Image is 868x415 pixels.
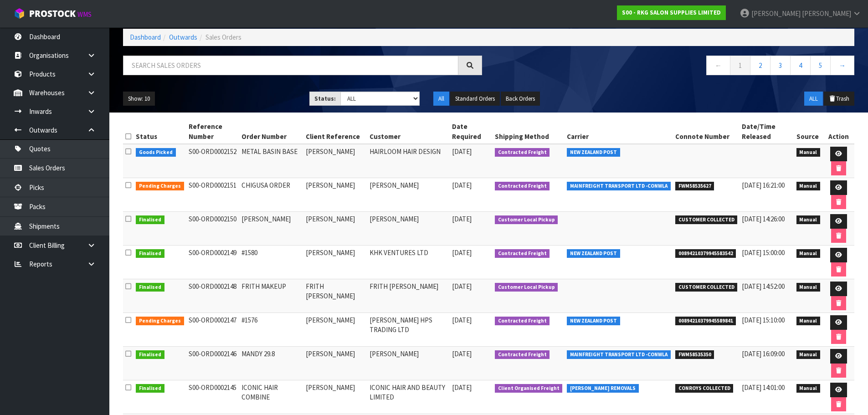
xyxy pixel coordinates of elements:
span: [DATE] 14:26:00 [742,215,785,223]
span: [DATE] [452,147,472,156]
td: CHIGUSA ORDER [239,178,303,212]
th: Date Required [450,119,492,144]
td: #1580 [239,246,303,279]
span: NEW ZEALAND POST [567,249,620,258]
td: [PERSON_NAME] [303,212,368,246]
a: → [830,56,854,75]
span: [PERSON_NAME] [751,9,801,18]
img: cube-alt.png [14,8,25,19]
td: [PERSON_NAME] [303,144,368,178]
span: Finalised [136,350,164,359]
td: FRITH [PERSON_NAME] [367,279,450,313]
span: [DATE] 16:09:00 [742,349,785,358]
span: Client Organised Freight [495,384,563,393]
th: Reference Number [186,119,239,144]
span: Manual [796,317,821,326]
span: [PERSON_NAME] [802,9,851,18]
button: Trash [824,92,854,106]
span: Contracted Freight [495,148,550,157]
button: All [433,92,449,106]
td: FRITH MAKEUP [239,279,303,313]
span: [DATE] [452,248,472,257]
td: [PERSON_NAME] [239,212,303,246]
span: [DATE] [452,181,472,190]
strong: S00 - RKG SALON SUPPLIES LIMITED [622,9,721,16]
span: Pending Charges [136,317,184,326]
span: CUSTOMER COLLECTED [675,215,738,225]
a: 5 [810,56,831,75]
span: [PERSON_NAME] REMOVALS [567,384,639,393]
span: CONROYS COLLECTED [675,384,734,393]
th: Shipping Method [493,119,565,144]
span: Manual [796,350,821,359]
td: [PERSON_NAME] HPS TRADING LTD [367,313,450,347]
th: Status [134,119,186,144]
td: S00-ORD0002150 [186,212,239,246]
span: [DATE] 14:01:00 [742,383,785,392]
span: MAINFREIGHT TRANSPORT LTD -CONWLA [567,350,671,359]
td: [PERSON_NAME] [303,380,368,414]
span: Contracted Freight [495,317,550,326]
span: Finalised [136,384,164,393]
span: NEW ZEALAND POST [567,317,620,326]
span: Customer Local Pickup [495,215,558,225]
td: S00-ORD0002145 [186,380,239,414]
th: Source [794,119,823,144]
td: [PERSON_NAME] [303,313,368,347]
th: Action [822,119,854,144]
th: Order Number [239,119,303,144]
td: S00-ORD0002147 [186,313,239,347]
span: FWM58535350 [675,350,714,359]
span: 00894210379945589841 [675,317,736,326]
a: 1 [730,56,750,75]
td: [PERSON_NAME] [303,178,368,212]
span: 00894210379945583542 [675,249,736,258]
td: METAL BASIN BASE [239,144,303,178]
button: Standard Orders [450,92,500,106]
a: S00 - RKG SALON SUPPLIES LIMITED [617,5,726,20]
th: Date/Time Released [740,119,794,144]
span: Finalised [136,283,164,292]
span: ProStock [29,8,76,20]
span: Manual [796,283,821,292]
span: NEW ZEALAND POST [567,148,620,157]
span: Finalised [136,215,164,225]
span: Manual [796,384,821,393]
th: Customer [367,119,450,144]
span: [DATE] 15:10:00 [742,316,785,324]
td: S00-ORD0002146 [186,347,239,380]
span: [DATE] [452,282,472,291]
td: HAIRLOOM HAIR DESIGN [367,144,450,178]
span: Manual [796,182,821,191]
td: KHK VENTURES LTD [367,246,450,279]
strong: Status: [314,95,336,102]
td: S00-ORD0002149 [186,246,239,279]
span: [DATE] [452,316,472,324]
span: Customer Local Pickup [495,283,558,292]
th: Connote Number [673,119,740,144]
span: Manual [796,148,821,157]
span: Contracted Freight [495,182,550,191]
td: ICONIC HAIR AND BEAUTY LIMITED [367,380,450,414]
span: [DATE] 16:21:00 [742,181,785,190]
span: Manual [796,249,821,258]
input: Search sales orders [123,56,458,75]
button: Back Orders [501,92,540,106]
td: [PERSON_NAME] [367,347,450,380]
a: 2 [750,56,770,75]
td: S00-ORD0002148 [186,279,239,313]
span: Pending Charges [136,182,184,191]
span: Sales Orders [205,33,241,41]
span: Manual [796,215,821,225]
td: S00-ORD0002152 [186,144,239,178]
span: [DATE] [452,349,472,358]
button: Show: 10 [123,92,155,106]
td: FRITH [PERSON_NAME] [303,279,368,313]
td: [PERSON_NAME] [303,347,368,380]
th: Carrier [565,119,673,144]
span: [DATE] 15:00:00 [742,248,785,257]
a: ← [706,56,730,75]
span: Goods Picked [136,148,176,157]
td: MANDY 29.8 [239,347,303,380]
a: 4 [790,56,811,75]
